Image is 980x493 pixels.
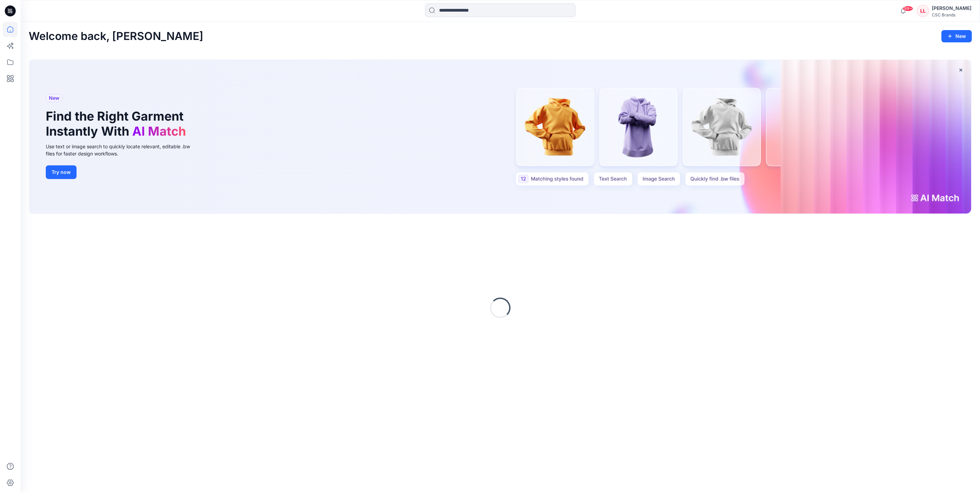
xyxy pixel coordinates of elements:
[46,109,189,138] h1: Find the Right Garment Instantly With
[941,30,972,42] button: New
[46,165,77,179] button: Try now
[917,5,929,17] div: LL
[932,12,971,17] div: CSC Brands
[49,94,59,102] span: New
[46,143,200,157] div: Use text or image search to quickly locate relevant, editable .bw files for faster design workflows.
[29,30,203,43] h2: Welcome back, [PERSON_NAME]
[932,4,971,12] div: [PERSON_NAME]
[903,6,913,11] span: 99+
[132,124,186,139] span: AI Match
